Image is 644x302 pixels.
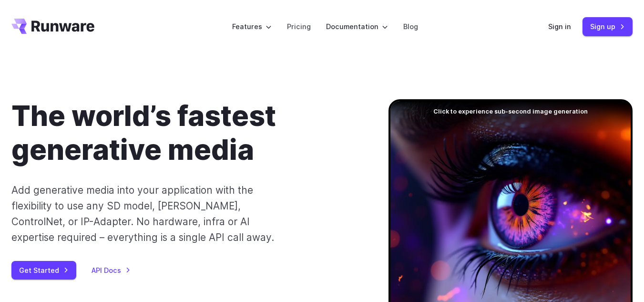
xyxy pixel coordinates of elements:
label: Documentation [326,21,388,32]
a: Sign in [548,21,571,32]
a: Blog [403,21,418,32]
label: Features [232,21,272,32]
h1: The world’s fastest generative media [11,99,358,167]
a: Get Started [11,261,76,280]
p: Add generative media into your application with the flexibility to use any SD model, [PERSON_NAME... [11,182,289,246]
a: Sign up [583,17,633,36]
a: API Docs [92,265,131,276]
a: Go to / [11,19,94,34]
a: Pricing [287,21,311,32]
